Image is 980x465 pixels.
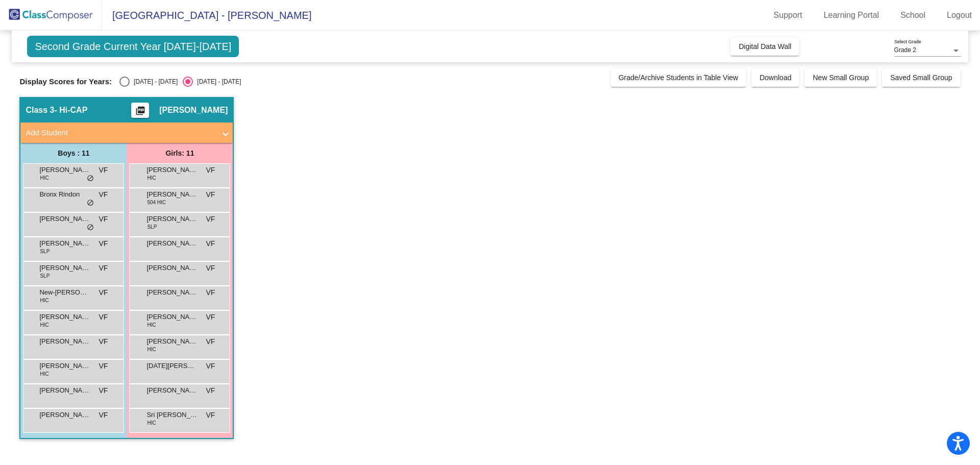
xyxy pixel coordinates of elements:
[804,68,877,87] button: New Small Group
[39,189,90,200] span: Bronx Rindon
[99,189,108,200] span: VF
[40,297,48,304] span: HIC
[206,165,215,176] span: VF
[813,74,869,82] span: New Small Group
[40,248,50,255] span: SLP
[146,336,198,347] span: [PERSON_NAME]
[206,189,215,200] span: VF
[146,410,198,420] span: Sri [PERSON_NAME]
[206,287,215,298] span: VF
[130,77,178,86] div: [DATE] - [DATE]
[119,77,241,87] mat-radio-group: Select an option
[39,336,90,347] span: [PERSON_NAME]
[40,272,50,280] span: SLP
[146,263,198,273] span: [PERSON_NAME]
[99,214,108,225] span: VF
[99,263,108,274] span: VF
[146,189,198,200] span: [PERSON_NAME] [PERSON_NAME]
[19,77,112,86] span: Display Scores for Years:
[147,174,156,182] span: HIC
[610,68,747,87] button: Grade/Archive Students in Table View
[39,165,90,175] span: [PERSON_NAME]
[27,36,239,57] span: Second Grade Current Year [DATE]-[DATE]
[39,410,90,420] span: [PERSON_NAME] [PERSON_NAME]
[146,165,198,175] span: [PERSON_NAME]
[26,127,215,139] mat-panel-title: Add Student
[206,385,215,396] span: VF
[890,74,952,82] span: Saved Small Group
[99,385,108,396] span: VF
[206,361,215,372] span: VF
[146,238,198,249] span: [PERSON_NAME]
[159,105,228,115] span: [PERSON_NAME]
[127,143,233,163] div: Girls: 11
[87,175,94,183] span: do_not_disturb_alt
[134,106,146,120] mat-icon: picture_as_pdf
[39,238,90,249] span: [PERSON_NAME]
[39,385,90,396] span: [PERSON_NAME]
[39,214,90,224] span: [PERSON_NAME]
[146,385,198,396] span: [PERSON_NAME]
[99,238,108,249] span: VF
[730,37,799,56] button: Digital Data Wall
[751,68,799,87] button: Download
[39,263,90,273] span: [PERSON_NAME]
[147,321,156,329] span: HIC
[939,7,980,23] a: Logout
[147,419,156,427] span: HIC
[20,123,233,143] mat-expansion-panel-header: Add Student
[99,165,108,176] span: VF
[206,238,215,249] span: VF
[102,7,311,23] span: [GEOGRAPHIC_DATA] - [PERSON_NAME]
[206,336,215,347] span: VF
[99,410,108,421] span: VF
[146,312,198,322] span: [PERSON_NAME]
[894,46,916,54] span: Grade 2
[147,223,157,231] span: SLP
[147,199,166,206] span: 504 HIC
[87,199,94,207] span: do_not_disturb_alt
[206,214,215,225] span: VF
[816,7,888,23] a: Learning Portal
[99,312,108,323] span: VF
[739,42,791,51] span: Digital Data Wall
[87,224,94,232] span: do_not_disturb_alt
[193,77,241,86] div: [DATE] - [DATE]
[40,174,48,182] span: HIC
[99,361,108,372] span: VF
[892,7,934,23] a: School
[206,312,215,323] span: VF
[206,410,215,421] span: VF
[131,103,149,118] button: Print Students Details
[39,361,90,371] span: [PERSON_NAME]
[759,74,791,82] span: Download
[99,287,108,298] span: VF
[54,105,87,115] span: - Hi-CAP
[146,287,198,298] span: [PERSON_NAME]
[146,214,198,224] span: [PERSON_NAME]
[26,105,54,115] span: Class 3
[619,74,739,82] span: Grade/Archive Students in Table View
[40,370,48,378] span: HIC
[766,7,811,23] a: Support
[206,263,215,274] span: VF
[39,287,90,298] span: New-[PERSON_NAME]
[882,68,960,87] button: Saved Small Group
[147,346,156,353] span: HIC
[99,336,108,347] span: VF
[39,312,90,322] span: [PERSON_NAME]
[146,361,198,371] span: [DATE][PERSON_NAME]
[20,143,127,163] div: Boys : 11
[40,321,48,329] span: HIC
